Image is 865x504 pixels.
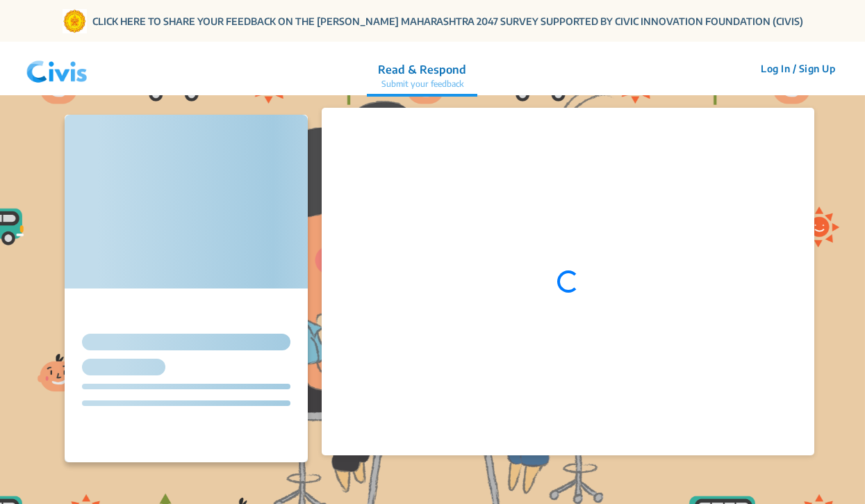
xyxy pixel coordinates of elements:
p: Submit your feedback [378,78,466,90]
button: Log In / Sign Up [752,58,844,79]
a: CLICK HERE TO SHARE YOUR FEEDBACK ON THE [PERSON_NAME] MAHARASHTRA 2047 SURVEY SUPPORTED BY CIVIC... [92,14,803,29]
p: Read & Respond [378,61,466,78]
img: Gom Logo [63,9,87,33]
img: navlogo.png [21,48,93,90]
